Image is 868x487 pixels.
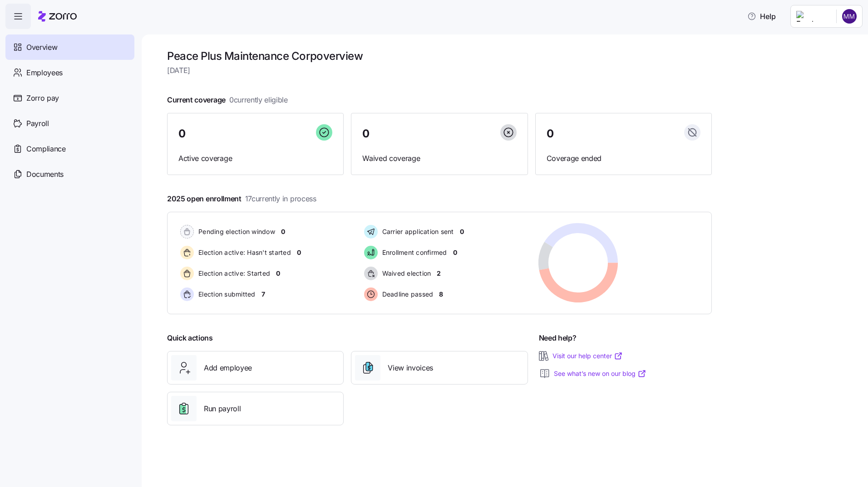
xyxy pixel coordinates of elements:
a: Employees [5,60,134,85]
a: Compliance [5,136,134,161]
span: Waived election [380,269,431,278]
span: 0 currently eligible [229,94,288,106]
h1: Peace Plus Maintenance Corp overview [167,49,712,63]
span: Add employee [204,362,252,374]
span: Deadline passed [380,290,434,299]
span: 17 currently in process [245,193,316,205]
span: Overview [26,42,57,53]
span: Election submitted [196,290,256,299]
a: Zorro pay [5,85,134,111]
img: Employer logo [796,11,829,22]
span: 0 [178,128,186,139]
a: See what’s new on our blog [554,369,646,378]
span: View invoices [388,362,433,374]
span: Waived coverage [362,153,516,164]
span: 7 [261,290,265,299]
span: Help [747,11,776,22]
span: Election active: Hasn't started [196,248,291,257]
span: Need help? [539,332,577,344]
span: Pending election window [196,227,275,236]
span: Compliance [26,143,66,155]
span: Run payroll [204,403,241,414]
span: 0 [281,227,285,236]
img: c7500ab85f6c991aee20b7272b35d42d [842,9,857,24]
span: Current coverage [167,94,288,106]
span: 0 [547,128,554,139]
span: 0 [460,227,464,236]
span: 0 [362,128,370,139]
span: 2 [437,269,441,278]
span: Active coverage [178,153,332,164]
span: Employees [26,67,63,78]
span: 0 [453,248,457,257]
span: Enrollment confirmed [380,248,447,257]
a: Overview [5,34,134,60]
span: Zorro pay [26,93,59,104]
span: Coverage ended [547,153,700,164]
a: Documents [5,161,134,187]
span: [DATE] [167,65,712,76]
span: 0 [276,269,280,278]
span: Quick actions [167,332,213,344]
span: 0 [297,248,301,257]
button: Help [740,7,783,25]
span: Documents [26,169,64,180]
a: Payroll [5,111,134,136]
span: Election active: Started [196,269,270,278]
a: Visit our help center [552,351,623,360]
span: Carrier application sent [380,227,454,236]
span: 8 [439,290,443,299]
span: Payroll [26,118,49,129]
span: 2025 open enrollment [167,193,316,205]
